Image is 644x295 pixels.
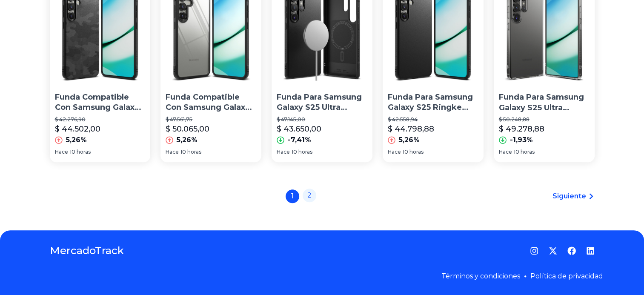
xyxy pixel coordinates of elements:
[303,189,316,202] a: 2
[70,149,91,155] span: 10 horas
[55,92,146,113] p: Funda Compatible Con Samsung Galaxy S25 Ringke Onyx Design
[166,116,256,123] p: $ 47.561,75
[530,246,538,255] a: Instagram
[403,149,424,155] span: 10 horas
[388,149,401,155] span: Hace
[166,149,179,155] span: Hace
[50,244,124,258] a: MercadoTrack
[55,123,100,135] p: $ 44.502,00
[55,149,68,155] span: Hace
[499,116,590,123] p: $ 50.248,88
[66,135,87,145] p: 5,26%
[277,123,321,135] p: $ 43.650,00
[514,149,535,155] span: 10 horas
[288,135,311,145] p: -7,41%
[292,149,312,155] span: 10 horas
[166,92,256,113] p: Funda Compatible Con Samsung Galaxy S25 Ringke Fusion Bold
[552,191,595,201] a: Siguiente
[499,149,512,155] span: Hace
[530,272,603,280] a: Política de privacidad
[388,116,478,123] p: $ 42.558,94
[277,92,367,113] p: Funda Para Samsung Galaxy S25 Ultra Ringke Onyx Magnetic
[399,135,420,145] p: 5,26%
[510,135,533,145] p: -1,93%
[166,123,209,135] p: $ 50.065,00
[277,116,367,123] p: $ 47.145,00
[499,123,544,135] p: $ 49.278,88
[277,149,290,155] span: Hace
[549,246,557,255] a: Twitter
[177,135,197,145] p: 5,26%
[441,272,520,280] a: Términos y condiciones
[499,92,590,113] p: Funda Para Samsung Galaxy S25 Ultra Ringke Fusion Matte Clea
[567,246,576,255] a: Facebook
[586,246,595,255] a: LinkedIn
[388,92,478,113] p: Funda Para Samsung Galaxy S25 Ringke Onyx Black
[180,149,201,155] span: 10 horas
[552,191,586,201] span: Siguiente
[388,123,434,135] p: $ 44.798,88
[55,116,146,123] p: $ 42.276,90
